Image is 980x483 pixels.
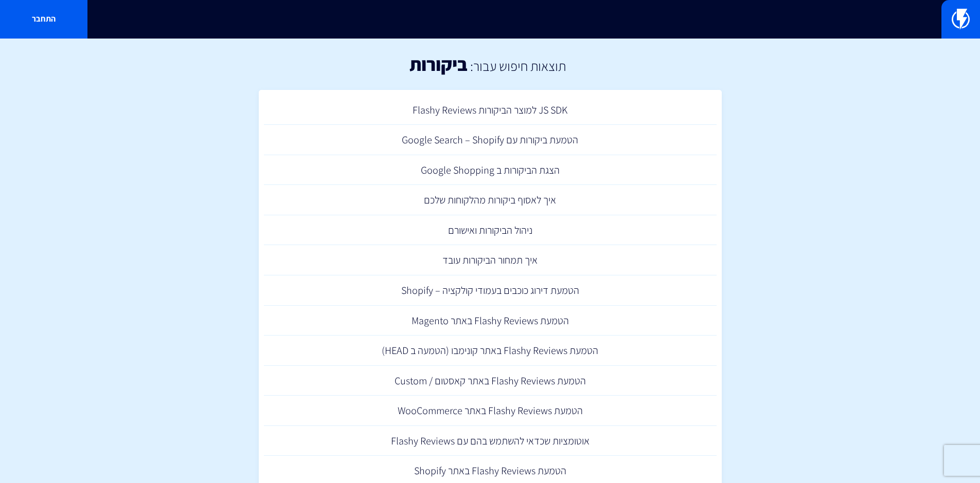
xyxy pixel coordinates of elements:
[264,185,717,215] a: איך לאסוף ביקורות מהלקוחות שלכם
[264,155,717,185] a: הצגת הביקורות ב Google Shopping
[264,306,717,336] a: הטמעת Flashy Reviews באתר Magento
[264,396,717,426] a: הטמעת Flashy Reviews באתר WooCommerce
[264,125,717,155] a: הטמעת ביקורות עם Google Search – Shopify
[264,95,717,125] a: JS SDK למוצר הביקורות Flashy Reviews
[264,366,717,396] a: הטמעת Flashy Reviews באתר קאסטום / Custom
[264,275,717,306] a: הטמעת דירוג כוכבים בעמודי קולקציה – Shopify
[409,54,468,75] h1: ביקורות
[468,59,566,73] h2: תוצאות חיפוש עבור:
[264,426,717,456] a: אוטומציות שכדאי להשתמש בהם עם Flashy Reviews
[264,336,717,366] a: הטמעת Flashy Reviews באתר קונימבו (הטמעה ב HEAD)
[264,215,717,246] a: ניהול הביקורות ואישורם
[264,245,717,275] a: איך תמחור הביקורות עובד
